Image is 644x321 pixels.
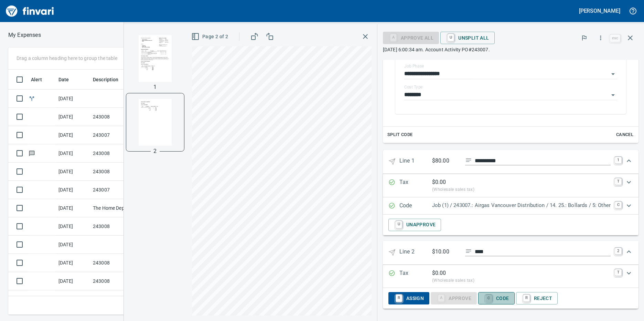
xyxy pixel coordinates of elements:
[8,31,41,39] p: My Expenses
[31,75,42,84] span: Alert
[432,277,611,284] p: (Wholesale sales tax)
[383,265,638,288] div: Expand
[56,254,90,272] td: [DATE]
[440,32,494,44] button: UUnsplit All
[56,144,90,163] td: [DATE]
[383,150,638,174] div: Expand
[394,219,436,231] span: Unapprove
[614,130,636,140] button: Cancel
[90,126,152,144] td: 243007
[593,30,608,45] button: More
[615,269,622,276] a: T
[93,75,119,84] span: Description
[448,34,454,41] a: U
[17,55,117,62] p: Drag a column heading here to group the table
[484,293,509,304] span: Code
[387,131,413,139] span: Split Code
[432,186,611,193] p: (Wholesale sales tax)
[90,199,152,217] td: The Home Depot #4738 [GEOGRAPHIC_DATA] [GEOGRAPHIC_DATA]
[485,295,492,302] a: C
[383,174,638,197] div: Expand
[56,163,90,181] td: [DATE]
[432,201,611,209] p: Job (1) / 243007.: Airgas Vancouver Distribution / 14. 25.: Bollards / 5: Other
[58,75,78,84] span: Date
[90,254,152,272] td: 243008
[396,294,402,302] a: R
[93,75,128,84] span: Description
[28,151,35,155] span: Has messages
[90,163,152,181] td: 243008
[90,181,152,199] td: 243007
[608,30,638,46] span: Close invoice
[431,295,477,301] div: Coding Required
[56,108,90,126] td: [DATE]
[615,248,622,255] a: 2
[56,272,90,290] td: [DATE]
[153,147,157,155] p: 2
[383,197,638,215] div: Expand
[610,34,620,42] a: esc
[56,236,90,254] td: [DATE]
[577,30,592,45] button: Flag
[615,131,634,139] span: Cancel
[432,157,460,165] p: $80.00
[399,248,432,258] p: Line 2
[8,31,41,39] nav: breadcrumb
[31,75,51,84] span: Alert
[608,69,618,79] button: Open
[383,34,439,40] div: Expense Type required
[383,215,638,235] div: Expand
[383,46,638,53] p: [DATE] 6:00:34 am. Account Activity PO#243007.
[90,217,152,236] td: 243008
[90,272,152,290] td: 243008
[396,221,402,228] a: U
[615,201,622,208] a: C
[615,178,622,185] a: T
[577,6,622,16] button: [PERSON_NAME]
[404,85,423,89] label: Cost Type
[432,248,460,256] p: $10.00
[399,269,432,284] p: Tax
[132,35,179,82] img: Page 1
[523,294,530,302] a: R
[608,90,618,100] button: Open
[90,108,152,126] td: 243008
[56,90,90,108] td: [DATE]
[153,83,157,91] p: 1
[56,217,90,236] td: [DATE]
[399,157,432,167] p: Line 1
[579,7,620,14] h5: [PERSON_NAME]
[394,293,424,304] span: Assign
[4,3,56,19] img: Finvari
[516,292,558,304] button: RReject
[432,178,446,186] p: $ 0.00
[383,288,638,309] div: Expand
[399,201,432,210] p: Code
[190,30,231,43] button: Page 2 of 2
[388,219,441,231] button: UUnapprove
[193,32,228,41] span: Page 2 of 2
[404,64,424,68] label: Job Phase
[478,292,515,304] button: CCode
[446,32,489,44] span: Unsplit All
[132,99,179,146] img: Page 2
[90,144,152,163] td: 243008
[615,157,622,164] a: 1
[58,75,69,84] span: Date
[56,199,90,217] td: [DATE]
[386,130,415,140] button: Split Code
[388,292,429,304] button: RAssign
[383,241,638,265] div: Expand
[522,293,552,304] span: Reject
[432,269,446,277] p: $ 0.00
[56,126,90,144] td: [DATE]
[399,178,432,193] p: Tax
[28,96,35,101] span: Split transaction
[56,181,90,199] td: [DATE]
